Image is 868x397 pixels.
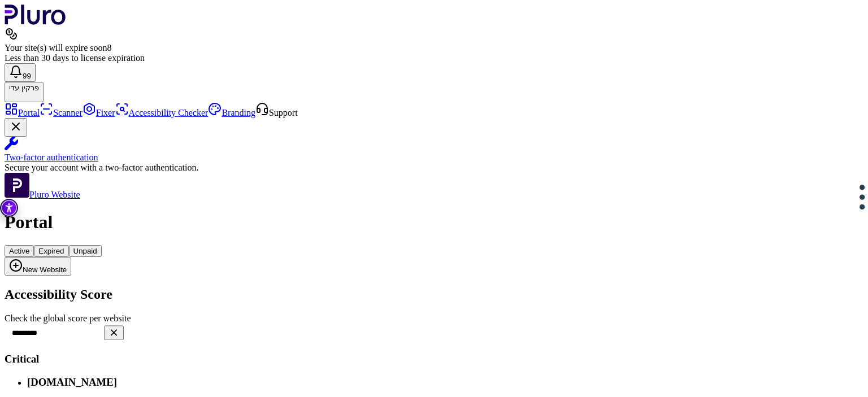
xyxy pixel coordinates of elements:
[15,250,39,261] span: Active
[27,386,68,396] div: 37 Critical
[115,108,209,117] a: Accessibility Checker
[5,102,863,200] aside: Sidebar menu
[27,374,863,386] div: 72 Issues
[98,250,125,261] span: Unpaid
[90,248,132,264] button: Unpaid
[5,329,863,341] h3: Critical
[826,285,845,299] button: Clear search field
[107,43,111,53] span: 8
[83,108,115,117] a: Fixer
[7,248,46,264] button: Active
[5,163,863,173] div: Secure your account with a two-factor authentication.
[208,108,255,117] a: Branding
[15,281,719,292] h2: Accessibility Score
[9,84,39,92] span: פרקין עדי
[5,82,44,102] button: פרקין עדיפרקין עדי
[27,351,863,364] h3: [DOMAIN_NAME]
[5,212,863,233] h1: Portal
[5,63,36,82] button: Open notifications, you have 387 new notifications
[15,302,719,311] div: Check the global score per website
[797,247,863,265] button: New Website
[5,118,27,137] button: Close Two-factor authentication notification
[5,190,80,199] a: Open Pluro Website
[5,137,863,163] a: Two-factor authentication
[5,108,40,117] a: Portal
[46,248,90,264] button: Expired
[40,108,83,117] a: Scanner
[5,152,863,163] div: Two-factor authentication
[5,17,66,27] a: Logo
[5,43,863,53] div: Your site(s) will expire soon
[255,108,298,117] a: Open Support screen
[5,53,863,63] div: Less than 30 days to license expiration
[53,250,83,261] span: Expired
[23,72,31,80] span: 99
